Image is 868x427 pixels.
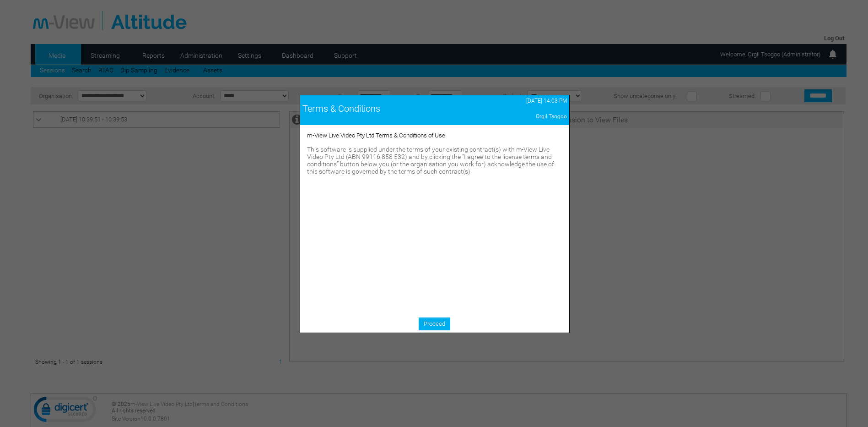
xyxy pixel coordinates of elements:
[474,95,569,106] td: [DATE] 14:03 PM
[474,111,569,122] td: Orgil Tsogoo
[302,103,471,114] div: Terms & Conditions
[307,132,445,139] span: m-View Live Video Pty Ltd Terms & Conditions of Use
[419,318,450,330] a: Proceed
[827,49,838,60] img: bell24.png
[307,146,554,175] span: This software is supplied under the terms of your existing contract(s) with m-View Live Video Pty...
